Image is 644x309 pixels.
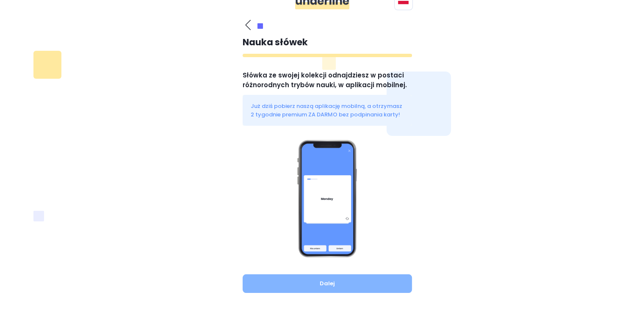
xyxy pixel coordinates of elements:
img: MobileAppLearning-467fe74d205186c145b509e4959f4106.png [297,139,357,258]
p: Nauka słówek [243,36,412,49]
button: Dalej [243,274,412,293]
div: Już dziś pobierz naszą aplikację mobilną, a otrzymasz 2 tygodnie premium ZA DARMO bez podpinania ... [243,95,412,126]
p: Słówka ze swojej kolekcji odnajdziesz w postaci różnorodnych trybów nauki, w aplikacji mobilnej. [243,71,412,90]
